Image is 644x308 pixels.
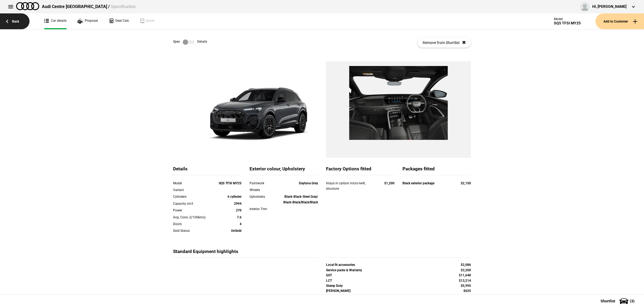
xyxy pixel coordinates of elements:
a: Car details [44,13,67,29]
div: Details [173,166,241,175]
span: ( 3 ) [630,299,635,303]
strong: 4 [240,222,241,226]
strong: [PERSON_NAME] [326,289,350,293]
div: Capacity cm3 [173,201,214,206]
strong: 7.6 [237,215,241,219]
div: Spec Details [173,39,207,45]
button: Add to Customer [595,13,644,29]
span: Specification [111,4,136,9]
strong: $1,200 [384,181,394,185]
strong: Stamp Duty [326,284,343,288]
div: Model [554,17,581,21]
strong: $13,214 [459,279,471,283]
div: Factory Options fitted [326,166,394,175]
strong: 270 [236,208,241,212]
img: audi.png [16,2,39,10]
div: Doors [173,221,214,227]
div: Power [173,208,214,213]
span: Shortlist [601,299,615,303]
strong: Black exterior package [402,181,434,185]
a: Deal Calc [109,13,129,29]
div: Cylinders [173,194,214,199]
div: Paintwork [250,181,277,186]
strong: Black-Black-Steel Gray/ Black-Black/Black/Black [283,195,318,204]
strong: Local fit accessories [326,263,355,267]
a: Proposal [77,13,98,29]
div: Interior Trim [250,206,277,212]
strong: UnSold [231,229,241,233]
div: Packages fitted [402,166,471,175]
div: Variant [173,187,214,193]
strong: $625 [463,289,471,293]
strong: $5,995 [461,284,471,288]
div: Sold Status [173,228,214,233]
strong: $3,200 [461,268,471,272]
div: Model [173,181,214,186]
div: SQ5 TFSI MY25 [554,21,581,25]
div: Inlays in carbon micro-twill, structure [326,181,374,192]
div: Exterior colour, Upholstery [250,166,318,175]
strong: GST [326,273,332,277]
strong: Daytona Grey [299,181,318,185]
strong: 2994 [234,202,241,206]
strong: $11,648 [459,273,471,277]
div: Audi Centre [GEOGRAPHIC_DATA] / [42,4,136,10]
div: Standard Equipment highlights [173,248,318,258]
strong: Service packs & Warranty [326,268,362,272]
strong: SQ5 TFSI MY25 [219,181,241,185]
strong: LCT [326,279,332,283]
div: Hi, [PERSON_NAME] [592,4,627,9]
strong: $2,150 [461,181,471,185]
div: Avg. Cons. (l/100kms) [173,215,214,220]
strong: $2,086 [461,263,471,267]
strong: 6 cylinder [228,195,241,199]
button: Shortlist(3) [592,294,644,308]
div: Upholstery [250,194,277,199]
button: Remove from Shortlist [417,38,471,48]
div: Wheels [250,187,277,193]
